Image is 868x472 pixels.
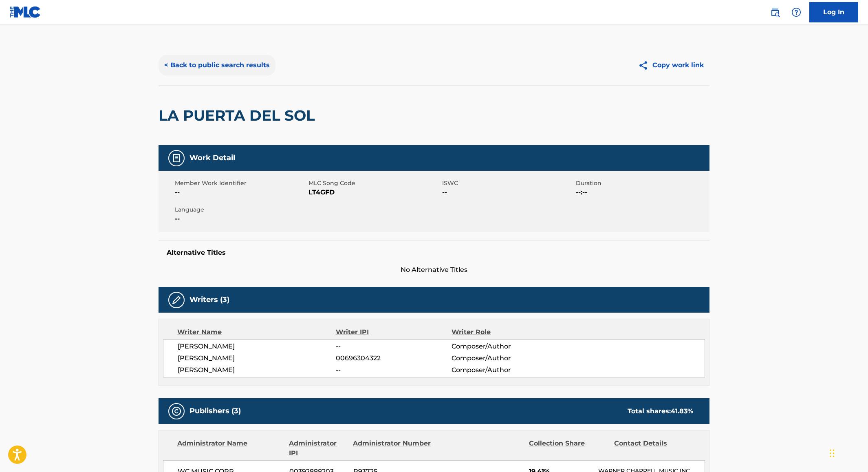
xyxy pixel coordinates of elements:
div: Administrator Name [177,439,283,458]
div: Administrator Number [353,439,432,458]
span: [PERSON_NAME] [178,365,336,375]
span: 00696304322 [336,353,452,363]
a: Public Search [767,4,783,20]
iframe: Chat Widget [827,433,868,472]
div: Writer Name [177,327,336,337]
span: Composer/Author [452,353,557,363]
div: Drag [830,441,835,465]
img: Copy work link [638,60,652,71]
span: MLC Song Code [308,179,440,187]
span: -- [336,342,452,351]
div: Help [788,4,804,20]
a: Log In [809,2,858,22]
div: Writer IPI [336,327,452,337]
span: 41.83 % [671,407,693,415]
span: Duration [576,179,707,187]
img: help [791,7,801,17]
div: Writer Role [452,327,557,337]
div: Total shares: [628,406,693,416]
span: -- [175,187,306,197]
button: < Back to public search results [159,55,275,75]
span: Composer/Author [452,342,557,351]
img: Publishers [172,406,181,416]
span: -- [336,365,452,375]
h5: Alternative Titles [167,249,701,257]
div: Collection Share [529,439,608,458]
h5: Publishers (3) [189,406,241,416]
span: Language [175,205,306,214]
span: -- [175,214,306,224]
img: MLC Logo [10,6,41,18]
img: search [770,7,780,17]
span: --:-- [576,187,707,197]
span: Member Work Identifier [175,179,306,187]
div: Contact Details [614,439,693,458]
span: LT4GFD [308,187,440,197]
h2: LA PUERTA DEL SOL [159,106,319,125]
img: Writers [172,295,181,305]
h5: Work Detail [189,153,235,163]
div: Administrator IPI [289,439,347,458]
h5: Writers (3) [189,295,229,304]
span: [PERSON_NAME] [178,342,336,351]
button: Copy work link [632,55,709,75]
span: [PERSON_NAME] [178,353,336,363]
span: No Alternative Titles [159,265,709,275]
img: Work Detail [172,153,181,163]
span: Composer/Author [452,365,557,375]
span: ISWC [442,179,574,187]
span: -- [442,187,574,197]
